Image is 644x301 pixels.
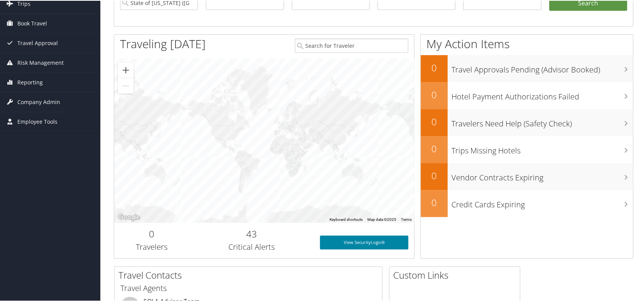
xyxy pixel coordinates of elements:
[17,92,60,111] span: Company Admin
[421,189,633,216] a: 0Credit Cards Expiring
[120,241,183,252] h3: Travelers
[320,235,408,249] a: View SecurityLogic®
[451,60,633,74] h3: Travel Approvals Pending (Advisor Booked)
[367,217,396,221] span: Map data ©2025
[421,135,633,162] a: 0Trips Missing Hotels
[421,162,633,189] a: 0Vendor Contracts Expiring
[195,241,308,252] h3: Critical Alerts
[118,62,134,77] button: Zoom in
[451,168,633,182] h3: Vendor Contracts Expiring
[120,282,376,293] h3: Travel Agents
[17,33,58,52] span: Travel Approval
[421,195,448,209] h2: 0
[451,141,633,155] h3: Trips Missing Hotels
[116,212,142,222] img: Google
[421,168,448,182] h2: 0
[451,114,633,128] h3: Travelers Need Help (Safety Check)
[451,87,633,101] h3: Hotel Payment Authorizations Failed
[421,61,448,74] h2: 0
[195,227,308,240] h2: 43
[421,35,633,51] h1: My Action Items
[451,195,633,209] h3: Credit Cards Expiring
[401,217,412,221] a: Terms (opens in new tab)
[421,141,448,155] h2: 0
[116,212,142,222] a: Open this area in Google Maps (opens a new window)
[421,87,448,101] h2: 0
[421,114,448,128] h2: 0
[118,268,382,281] h2: Travel Contacts
[17,72,43,91] span: Reporting
[17,13,47,32] span: Book Travel
[393,268,520,281] h2: Custom Links
[120,227,183,240] h2: 0
[421,81,633,108] a: 0Hotel Payment Authorizations Failed
[118,77,134,93] button: Zoom out
[421,108,633,135] a: 0Travelers Need Help (Safety Check)
[330,216,363,222] button: Keyboard shortcuts
[295,38,408,52] input: Search for Traveler
[120,35,206,51] h1: Traveling [DATE]
[17,111,57,131] span: Employee Tools
[421,54,633,81] a: 0Travel Approvals Pending (Advisor Booked)
[17,52,64,72] span: Risk Management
